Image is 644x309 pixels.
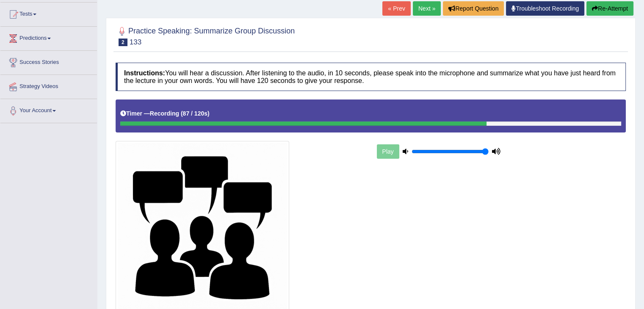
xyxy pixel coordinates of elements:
a: Strategy Videos [0,75,97,96]
button: Re-Attempt [586,1,633,16]
h4: You will hear a discussion. After listening to the audio, in 10 seconds, please speak into the mi... [116,63,626,91]
h5: Timer — [120,110,210,117]
a: Your Account [0,99,97,120]
b: 87 / 120s [183,110,207,117]
a: Next » [413,1,441,16]
h2: Practice Speaking: Summarize Group Discussion [116,25,295,46]
a: « Prev [382,1,410,16]
b: ) [207,110,210,117]
b: Recording [150,110,179,117]
a: Troubleshoot Recording [506,1,584,16]
button: Report Question [443,1,504,16]
b: Instructions: [124,69,165,77]
span: 2 [119,39,127,46]
small: 133 [130,38,141,46]
b: ( [181,110,183,117]
a: Predictions [0,27,97,48]
a: Tests [0,3,97,24]
a: Success Stories [0,51,97,72]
